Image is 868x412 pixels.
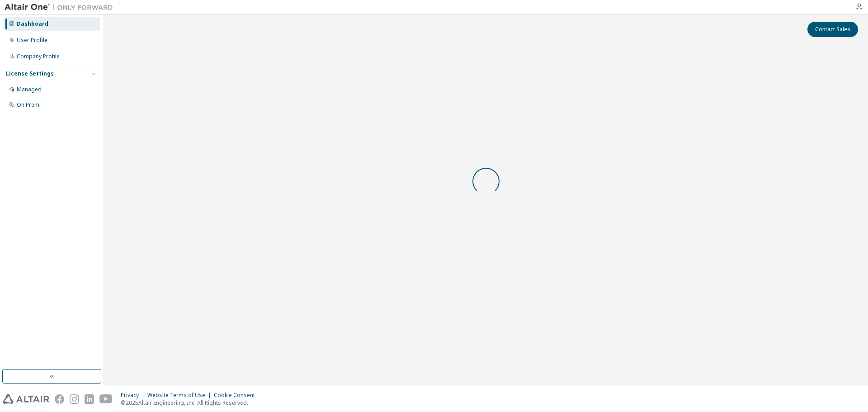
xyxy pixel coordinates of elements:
img: instagram.svg [70,394,79,404]
div: Dashboard [17,20,48,28]
button: Contact Sales [807,22,858,37]
div: User Profile [17,37,47,44]
img: linkedin.svg [85,394,94,404]
div: Cookie Consent [214,392,260,399]
img: altair_logo.svg [3,394,49,404]
img: facebook.svg [55,394,64,404]
p: © 2025 Altair Engineering, Inc. All Rights Reserved. [121,399,260,407]
img: Altair One [5,3,118,12]
div: Managed [17,86,42,93]
div: Website Terms of Use [147,392,214,399]
img: youtube.svg [99,394,113,404]
div: On Prem [17,101,39,109]
div: License Settings [6,70,54,77]
div: Company Profile [17,53,60,60]
div: Privacy [121,392,147,399]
